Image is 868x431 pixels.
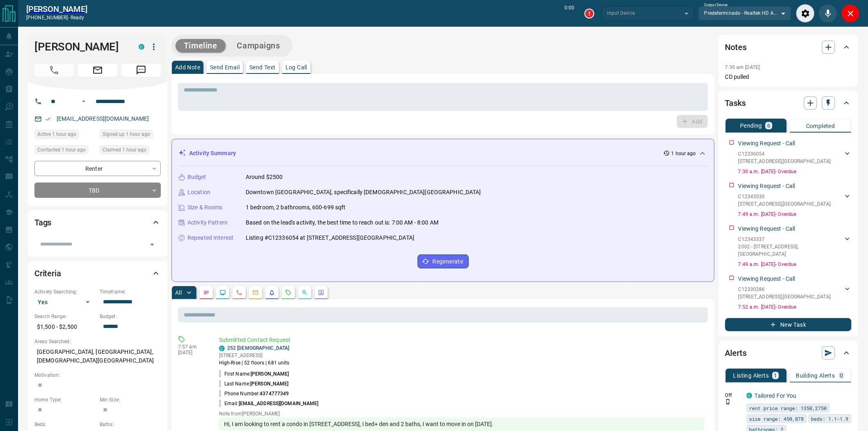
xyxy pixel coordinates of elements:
[178,344,207,350] p: 7:57 am
[672,150,696,157] p: 1 hour ago
[738,193,831,200] p: C12343030
[37,146,86,154] span: Contacted 1 hour ago
[229,39,288,53] button: Campaigns
[187,234,233,242] p: Repeated Interest
[725,96,746,110] h2: Tasks
[45,116,51,122] svg: Email Verified
[34,40,126,53] h1: [PERSON_NAME]
[219,400,319,407] p: Email:
[733,373,769,378] p: Listing Alerts
[738,149,852,167] div: C12336054[STREET_ADDRESS],[GEOGRAPHIC_DATA]
[725,318,852,331] button: New Task
[806,123,835,129] p: Completed
[34,130,96,141] div: Sat Aug 16 2025
[79,96,89,106] button: Open
[239,401,319,406] span: [EMAIL_ADDRESS][DOMAIN_NAME]
[100,288,161,296] p: Timeframe:
[176,39,226,53] button: Timeline
[219,359,290,367] p: High-Rise | 52 floors | 681 units
[187,188,210,197] p: Location
[246,188,481,197] p: Downtown [GEOGRAPHIC_DATA], specifically [DEMOGRAPHIC_DATA][GEOGRAPHIC_DATA]
[187,218,228,227] p: Activity Pattern
[26,14,87,21] p: [PHONE_NUMBER] -
[249,64,276,70] p: Send Text
[146,239,158,250] button: Open
[318,289,324,296] svg: Agent Actions
[34,313,96,320] p: Search Range:
[219,352,290,359] p: [STREET_ADDRESS]
[251,371,289,377] span: [PERSON_NAME]
[34,345,161,367] p: [GEOGRAPHIC_DATA], [GEOGRAPHIC_DATA], [DEMOGRAPHIC_DATA][GEOGRAPHIC_DATA]
[26,4,87,14] h2: [PERSON_NAME]
[219,411,705,417] p: Note from [PERSON_NAME]
[100,421,161,428] p: Baths:
[219,390,289,397] p: Phone Number:
[34,64,74,77] span: Call
[738,284,852,302] div: C12330286[STREET_ADDRESS],[GEOGRAPHIC_DATA]
[34,183,161,198] div: TBD
[34,145,96,157] div: Sat Aug 16 2025
[840,373,843,378] p: 0
[725,392,742,399] p: Off
[34,264,161,283] div: Criteria
[738,275,795,283] p: Viewing Request - Call
[749,415,804,423] span: size range: 450,878
[219,289,226,296] svg: Lead Browsing Activity
[178,350,207,355] p: [DATE]
[725,343,852,363] div: Alerts
[34,216,51,229] h2: Tags
[755,392,797,399] a: Tailored For You
[203,289,210,296] svg: Notes
[71,15,85,21] span: ready
[738,236,843,243] p: C12343337
[738,286,831,293] p: C12330286
[725,64,760,70] p: 7:30 am [DATE]
[34,288,96,296] p: Actively Searching:
[260,391,289,397] span: 4374777349
[252,289,259,296] svg: Emails
[738,200,831,208] p: [STREET_ADDRESS] , [GEOGRAPHIC_DATA]
[841,4,860,23] div: Close
[139,44,144,50] div: condos.ca
[418,254,469,268] button: Regenerate
[178,146,708,161] div: Activity Summary1 hour ago
[57,115,149,122] a: [EMAIL_ADDRESS][DOMAIN_NAME]
[219,380,289,387] p: Last Name:
[738,168,852,175] p: 7:30 a.m. [DATE] - Overdue
[103,130,150,138] span: Signed up 1 hour ago
[767,123,770,128] p: 6
[34,338,161,345] p: Areas Searched:
[187,203,223,212] p: Size & Rooms
[738,150,831,158] p: C12336054
[738,293,831,300] p: [STREET_ADDRESS] , [GEOGRAPHIC_DATA]
[246,173,283,181] p: Around $2500
[738,234,852,259] div: C123433372002 - [STREET_ADDRESS],[GEOGRAPHIC_DATA]
[811,415,849,423] span: beds: 1.1-1.9
[725,73,852,81] p: CD pulled
[219,346,225,351] div: condos.ca
[100,313,161,320] p: Budget:
[37,130,76,138] span: Active 1 hour ago
[725,41,747,54] h2: Notes
[796,373,835,378] p: Building Alerts
[738,139,795,148] p: Viewing Request - Call
[738,243,843,258] p: 2002 - [STREET_ADDRESS] , [GEOGRAPHIC_DATA]
[740,123,762,128] p: Pending
[747,393,752,399] div: condos.ca
[269,289,275,296] svg: Listing Alerts
[175,290,182,296] p: All
[796,4,815,23] div: Audio Settings
[100,396,161,403] p: Min Size:
[725,346,747,360] h2: Alerts
[103,146,146,154] span: Claimed 1 hour ago
[738,225,795,233] p: Viewing Request - Call
[725,93,852,113] div: Tasks
[738,261,852,268] p: 7:49 a.m. [DATE] - Overdue
[236,289,242,296] svg: Calls
[100,130,161,141] div: Sat Aug 16 2025
[699,6,791,20] div: Predeterminado - Realtek HD Audio 2nd output (Realtek(R) Audio)
[175,64,200,70] p: Add Note
[285,289,292,296] svg: Requests
[286,64,307,70] p: Log Call
[34,396,96,403] p: Home Type:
